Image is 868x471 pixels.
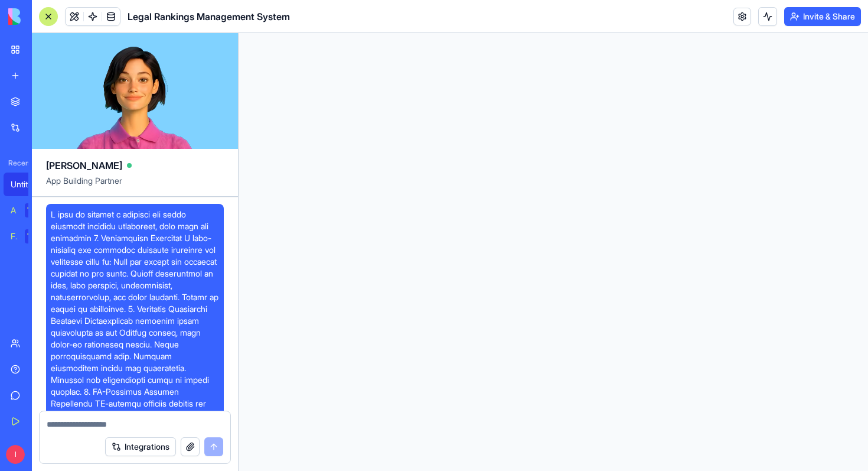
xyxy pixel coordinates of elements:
[105,437,176,456] button: Integrations
[4,199,51,222] a: AI Logo GeneratorTRY
[11,204,17,216] div: AI Logo Generator
[784,7,861,26] button: Invite & Share
[25,203,44,217] div: TRY
[46,158,122,173] span: [PERSON_NAME]
[11,230,17,242] div: Feedback Form
[4,173,51,196] a: Untitled App
[6,445,25,464] span: I
[11,178,44,190] div: Untitled App
[4,225,51,248] a: Feedback FormTRY
[4,158,28,168] span: Recent
[8,8,81,25] img: logo
[25,229,44,243] div: TRY
[128,9,290,24] span: Legal Rankings Management System
[46,175,224,196] span: App Building Partner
